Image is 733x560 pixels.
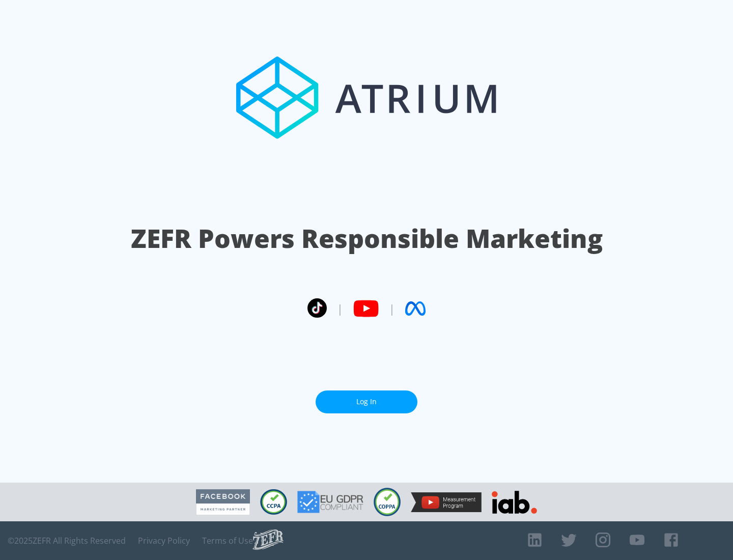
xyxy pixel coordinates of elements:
img: CCPA Compliant [260,489,287,515]
a: Terms of Use [202,536,253,546]
span: | [337,301,343,316]
img: IAB [492,491,537,514]
a: Privacy Policy [138,536,190,546]
a: Log In [316,390,417,413]
span: © 2025 ZEFR All Rights Reserved [8,536,126,546]
img: GDPR Compliant [297,491,363,513]
img: COPPA Compliant [374,488,401,516]
img: Facebook Marketing Partner [196,489,250,515]
span: | [389,301,395,316]
h1: ZEFR Powers Responsible Marketing [131,221,603,256]
img: YouTube Measurement Program [411,492,482,512]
